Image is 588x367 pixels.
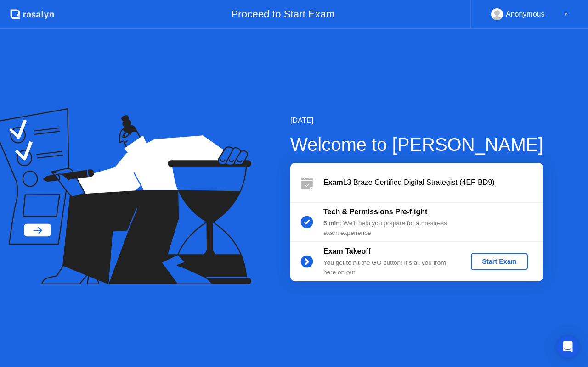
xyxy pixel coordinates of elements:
[471,253,527,270] button: Start Exam
[323,247,371,255] b: Exam Takeoff
[564,8,568,20] div: ▼
[323,220,340,227] b: 5 min
[290,115,543,126] div: [DATE]
[323,258,456,277] div: You get to hit the GO button! It’s all you from here on out
[557,336,579,358] div: Open Intercom Messenger
[323,177,543,188] div: L3 Braze Certified Digital Strategist (4EF-BD9)
[290,131,543,158] div: Welcome to [PERSON_NAME]
[323,208,427,216] b: Tech & Permissions Pre-flight
[506,8,545,20] div: Anonymous
[323,219,456,238] div: : We’ll help you prepare for a no-stress exam experience
[323,178,343,186] b: Exam
[475,258,524,265] div: Start Exam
